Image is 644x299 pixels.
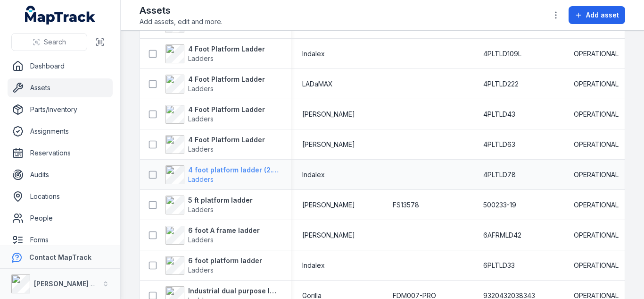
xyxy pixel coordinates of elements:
span: Ladders [188,145,214,153]
strong: 5 ft platform ladder [188,196,253,205]
span: 6PLTLD33 [483,261,515,270]
a: Reservations [8,144,113,162]
a: MapTrack [25,6,96,25]
a: Assets [8,78,113,97]
span: Ladders [188,115,214,123]
span: LADaMAX [302,79,333,89]
a: Dashboard [8,57,113,76]
span: OPERATIONAL [574,49,619,59]
strong: 4 Foot Platform Ladder [188,135,265,145]
a: Audits [8,165,113,184]
button: Add asset [569,6,625,24]
button: Search [11,33,87,51]
a: 4 Foot Platform LadderLadders [165,135,265,154]
a: 6 foot platform ladderLadders [165,256,262,275]
a: 5 ft platform ladderLadders [165,196,253,214]
span: Indalex [302,261,325,270]
span: 6AFRMLD42 [483,231,521,240]
strong: 6 foot platform ladder [188,256,262,265]
strong: 4 Foot Platform Ladder [188,44,265,54]
span: FS13578 [393,200,419,210]
span: OPERATIONAL [574,200,619,210]
span: 4PLTLD222 [483,79,519,89]
span: [PERSON_NAME] [302,140,355,149]
span: 4PLTLD78 [483,170,516,179]
strong: [PERSON_NAME] Air [34,280,99,288]
span: Ladders [188,205,214,214]
span: Search [44,37,66,47]
span: Ladders [188,175,214,183]
span: [PERSON_NAME] [302,200,355,210]
h2: Assets [140,4,223,17]
span: OPERATIONAL [574,110,619,119]
a: 6 foot A frame ladderLadders [165,226,260,245]
strong: Industrial dual purpose ladder [188,286,280,296]
span: OPERATIONAL [574,79,619,89]
strong: 6 foot A frame ladder [188,226,260,235]
span: OPERATIONAL [574,231,619,240]
span: [PERSON_NAME] [302,231,355,240]
span: Indalex [302,170,325,179]
strong: Contact MapTrack [29,253,91,261]
span: Ladders [188,24,214,32]
span: OPERATIONAL [574,140,619,149]
span: Add assets, edit and more. [140,17,223,26]
a: 4 Foot Platform LadderLadders [165,75,265,94]
span: 500233-19 [483,200,516,210]
span: 4PLTLD43 [483,110,515,119]
span: 4PLTLD109L [483,49,521,59]
a: 4 Foot Platform LadderLadders [165,44,265,63]
a: Assignments [8,122,113,141]
span: Add asset [586,10,619,20]
span: Ladders [188,266,214,274]
a: 4 foot platform ladder (2.1m)Ladders [165,165,280,184]
strong: 4 Foot Platform Ladder [188,105,265,114]
strong: 4 Foot Platform Ladder [188,75,265,84]
span: OPERATIONAL [574,261,619,270]
span: Ladders [188,85,214,93]
span: OPERATIONAL [574,170,619,179]
a: Locations [8,187,113,206]
a: 4 Foot Platform LadderLadders [165,105,265,124]
strong: 4 foot platform ladder (2.1m) [188,165,280,175]
span: Ladders [188,54,214,62]
a: People [8,209,113,228]
a: Parts/Inventory [8,100,113,119]
span: 4PLTLD63 [483,140,515,149]
span: Indalex [302,49,325,59]
span: Ladders [188,236,214,244]
span: [PERSON_NAME] [302,110,355,119]
a: Forms [8,231,113,249]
